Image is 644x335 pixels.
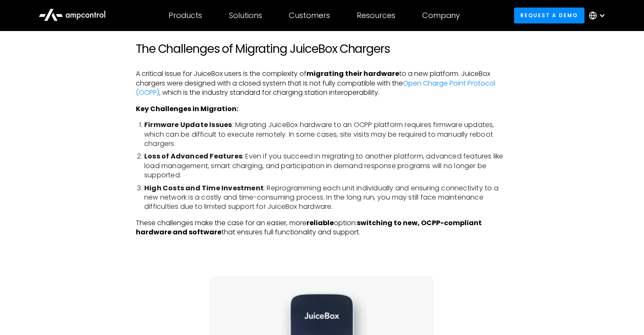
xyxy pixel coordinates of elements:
[136,78,495,97] a: Open Charge Point Protocol (OCPP)
[144,120,232,130] strong: Firmware Update Issues
[306,69,399,78] strong: migrating their hardware
[422,11,460,20] div: Company
[144,151,242,161] strong: Loss of Advanced Features
[144,184,508,212] li: : Reprogramming each unit individually and ensuring connectivity to a new network is a costly and...
[136,42,508,56] h2: The Challenges of Migrating JuiceBox Chargers
[136,218,508,237] p: These challenges make the case for an easier, more option: that ensures full functionality and su...
[144,152,508,180] li: : Even if you succeed in migrating to another platform, advanced features like load management, s...
[357,11,395,20] div: Resources
[136,104,238,114] strong: Key Challenges in Migration:
[144,120,508,148] li: : Migrating JuiceBox hardware to an OCPP platform requires firmware updates, which can be difficu...
[136,69,508,97] p: A critical issue for JuiceBox users is the complexity of to a new platform. JuiceBox chargers wer...
[169,11,202,20] div: Products
[229,11,262,20] div: Solutions
[136,218,482,237] strong: switching to new, OCPP-compliant hardware and software
[514,8,584,23] a: Request a demo
[144,183,264,193] strong: High Costs and Time Investment
[289,11,330,20] div: Customers
[306,218,334,228] strong: reliable
[136,244,508,253] p: ‍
